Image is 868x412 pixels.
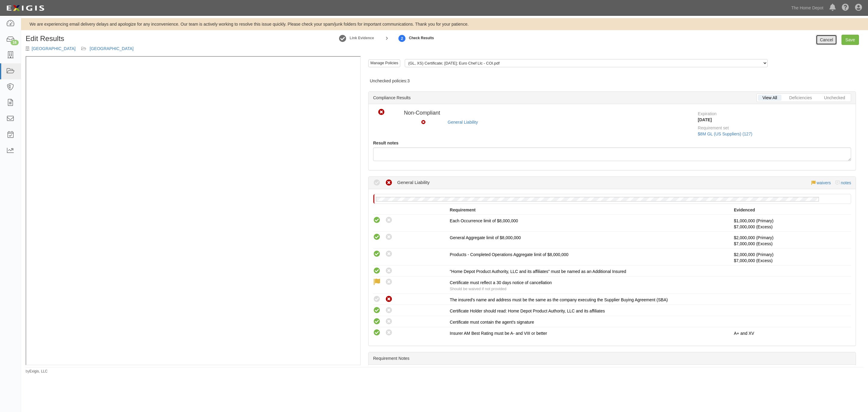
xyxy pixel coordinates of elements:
[369,352,856,365] div: Requirement Notes
[450,208,476,212] strong: Requirement
[373,250,381,258] i: This compliance result is calculated automatically and cannot be changed
[397,179,430,185] div: General Liability
[734,330,810,336] p: A+ and XV
[698,117,851,123] div: [DATE]
[698,123,729,131] label: Requirement set
[448,120,478,125] a: General Liability
[385,296,393,303] i: Non-Compliant
[385,307,393,314] i: Non-Compliant
[788,2,826,14] a: The Home Depot
[373,233,381,241] i: This compliance result is calculated automatically and cannot be changed
[373,179,381,187] i: Compliant
[698,132,752,136] a: $8M GL (US Suppliers) (127)
[450,331,547,336] span: Insurer AM Best Rating must be A- and VIII or better
[368,59,400,67] a: Manage Policies
[373,217,381,224] i: This compliance result is calculated automatically and cannot be changed
[385,329,393,337] i: This compliance result is calculated automatically and cannot be changed
[32,46,76,51] a: [GEOGRAPHIC_DATA]
[421,120,426,125] i: Non-Compliant
[758,95,782,101] a: View All
[26,35,134,43] h1: Edit Results
[816,35,837,45] a: Cancel
[734,218,810,230] p: $1,000,000 (Primary)
[26,369,48,374] small: by
[398,35,407,42] strong: 2
[385,250,393,258] i: This compliance result is calculated automatically and cannot be changed
[450,280,552,285] span: Certificate must reflect a 30 days notice of cancellation
[385,318,393,325] i: Non-Compliant
[450,320,534,325] span: Certificate must contain the agent's signature
[385,217,393,224] i: This compliance result is calculated automatically and cannot be changed
[734,235,810,247] p: $2,000,000 (Primary)
[734,258,772,263] span: Policy #XSF188619-01 Insurer: Great Amer Risk Sol Surplus Lines Ins Co
[450,309,605,313] span: Certificate Holder should read: Home Depot Product Authority, LLC and its affiliates
[450,269,626,274] span: "Home Depot Product Authority, LLC and its affiliates" must be named as an Additional Insured
[30,369,48,373] a: Exigis, LLC
[11,40,19,45] div: 16
[734,252,810,264] p: $2,000,000 (Primary)
[373,318,381,325] i: Compliant
[841,35,859,45] a: Save
[450,252,568,257] span: Products - Completed Operations Aggregate limit of $8,000,000
[385,267,393,275] i: Non-Compliant
[841,180,851,185] a: notes
[398,32,407,45] a: Check Results
[404,110,684,116] h4: Non-Compliant
[734,224,772,229] span: Policy #XSF188619-01 Insurer: Great Amer Risk Sol Surplus Lines Ins Co
[369,92,856,104] div: Compliance Results
[378,109,385,116] i: Non-Compliant
[842,4,849,11] i: Help Center - Complianz
[5,3,46,14] img: logo-5460c22ac91f19d4615b14bd174203de0afe785f0fc80cf4dbbc73dc1793850b.png
[407,78,410,84] div: 3
[21,21,868,27] div: We are experiencing email delivery delays and apologize for any inconvenience. Our team is active...
[450,297,668,302] span: The insured's name and address must be the same as the company executing the Supplier Buying Agre...
[338,32,347,45] a: Link Evidence
[819,95,850,101] a: Unchecked
[450,235,521,240] span: General Aggregate limit of $8,000,000
[698,109,716,117] label: Expiration
[373,140,398,146] label: Result notes
[373,296,381,303] i: Compliant
[373,267,381,275] i: Compliant
[816,180,831,185] a: waivers
[450,287,506,291] span: Should be waived if not provided
[90,46,134,51] a: [GEOGRAPHIC_DATA]
[734,208,755,212] strong: Evidenced
[734,241,772,246] span: Policy #XSF188619-01 Insurer: Great Amer Risk Sol Surplus Lines Ins Co
[350,36,374,41] strong: Link Evidence
[785,95,816,101] a: Deficiencies
[385,278,393,286] i: Non-Compliant
[385,233,393,241] i: This compliance result is calculated automatically and cannot be changed
[450,218,518,223] span: Each Occurrence limit of $8,000,000
[373,329,381,337] i: This compliance result is calculated automatically and cannot be changed
[373,307,381,314] i: Compliant
[370,78,410,84] div: Unchecked policies:
[373,278,381,286] i: Waived: Waied per client
[385,179,393,187] i: Non-Compliant
[409,36,434,41] strong: Check Results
